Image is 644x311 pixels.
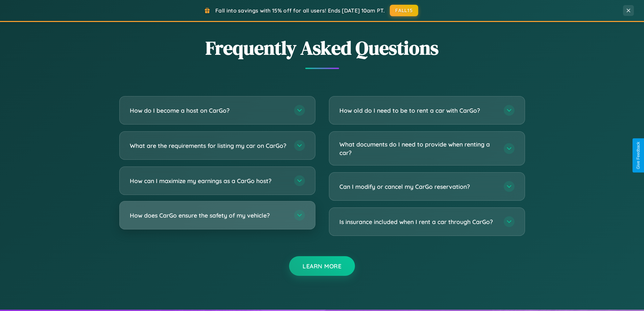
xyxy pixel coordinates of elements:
[390,5,418,16] button: FALL15
[339,106,497,115] h3: How old do I need to be to rent a car with CarGo?
[339,218,497,226] h3: Is insurance included when I rent a car through CarGo?
[339,140,497,157] h3: What documents do I need to provide when renting a car?
[130,141,287,150] h3: What are the requirements for listing my car on CarGo?
[130,177,287,185] h3: How can I maximize my earnings as a CarGo host?
[339,182,497,191] h3: Can I modify or cancel my CarGo reservation?
[119,35,525,61] h2: Frequently Asked Questions
[130,106,287,115] h3: How do I become a host on CarGo?
[289,256,355,276] button: Learn More
[636,142,641,169] div: Give Feedback
[215,7,385,14] span: Fall into savings with 15% off for all users! Ends [DATE] 10am PT.
[130,211,287,220] h3: How does CarGo ensure the safety of my vehicle?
